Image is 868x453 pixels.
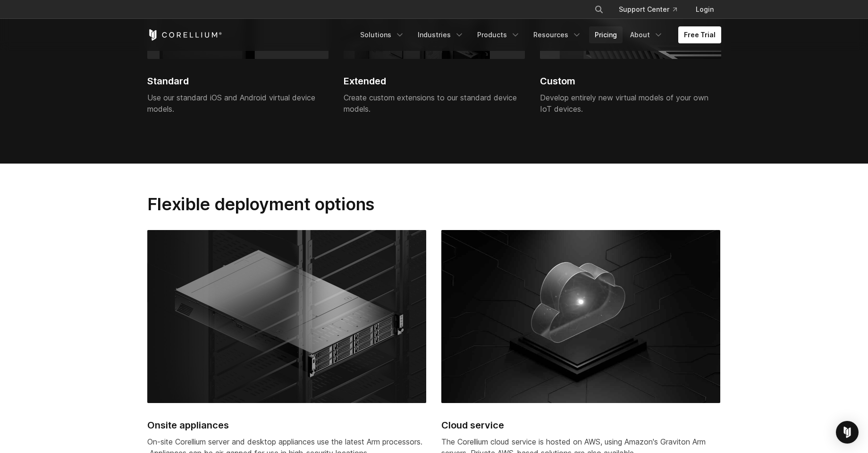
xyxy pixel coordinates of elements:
h2: Standard [147,74,329,88]
h2: Cloud service [441,418,720,432]
h2: Flexible deployment options [147,194,469,214]
img: core-cloud [441,230,720,404]
div: Navigation Menu [583,1,721,18]
div: Navigation Menu [354,26,721,43]
h2: Custom [540,74,721,88]
a: Support Center [611,1,684,18]
div: Develop entirely new virtual models of your own IoT devices. [540,92,721,115]
a: Resources [528,26,587,43]
a: Corellium Home [147,29,222,41]
button: Search [590,1,607,18]
div: Use our standard iOS and Android virtual device models. [147,92,329,115]
div: Open Intercom Messenger [836,421,859,444]
a: Pricing [589,26,623,43]
h2: Extended [344,74,525,88]
a: Login [688,1,721,18]
a: Industries [412,26,470,43]
h2: Onsite appliances [147,418,426,432]
a: Free Trial [678,26,721,43]
a: Solutions [354,26,410,43]
a: About [624,26,669,43]
a: Products [472,26,526,43]
div: Create custom extensions to our standard device models. [344,92,525,115]
img: Corellium_Appliances_Thumbnail [147,230,426,404]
